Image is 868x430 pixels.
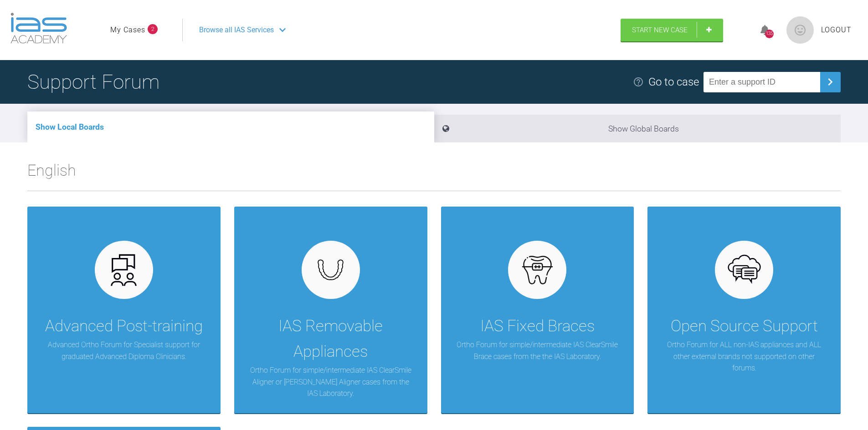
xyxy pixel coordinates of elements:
[441,207,634,413] a: IAS Fixed BracesOrtho Forum for simple/intermediate IAS ClearSmile Brace cases from the the IAS L...
[661,339,827,374] p: Ortho Forum for ALL non-IAS appliances and ALL other external brands not supported on other forums.
[520,253,555,288] img: fixed.9f4e6236.svg
[480,314,595,339] div: IAS Fixed Braces
[632,26,688,34] span: Start New Case
[671,314,818,339] div: Open Source Support
[199,24,274,36] span: Browse all IAS Services
[106,253,141,288] img: advanced.73cea251.svg
[313,257,348,283] img: removables.927eaa4e.svg
[786,16,814,44] img: profile.png
[41,339,207,362] p: Advanced Ortho Forum for Specialist support for graduated Advanced Diploma Clinicians.
[234,207,427,413] a: IAS Removable AppliancesOrtho Forum for simple/intermediate IAS ClearSmile Aligner or [PERSON_NAM...
[647,207,841,413] a: Open Source SupportOrtho Forum for ALL non-IAS appliances and ALL other external brands not suppo...
[110,24,145,36] a: My Cases
[148,24,158,34] span: 2
[648,73,699,91] div: Go to case
[45,314,203,339] div: Advanced Post-training
[621,19,723,41] a: Start New Case
[821,24,852,36] a: Logout
[823,75,837,89] img: chevronRight.28bd32b0.svg
[704,72,820,92] input: Enter a support ID
[27,207,221,413] a: Advanced Post-trainingAdvanced Ortho Forum for Specialist support for graduated Advanced Diploma ...
[27,111,434,142] li: Show Local Boards
[727,253,762,288] img: opensource.6e495855.svg
[248,364,414,400] p: Ortho Forum for simple/intermediate IAS ClearSmile Aligner or [PERSON_NAME] Aligner cases from th...
[10,13,67,44] img: logo-light.3e3ef733.png
[633,76,644,87] img: help.e70b9f3d.svg
[27,66,159,98] h1: Support Forum
[455,339,621,362] p: Ortho Forum for simple/intermediate IAS ClearSmile Brace cases from the the IAS Laboratory.
[765,30,774,38] div: 135
[434,115,841,142] li: Show Global Boards
[27,158,841,191] h2: English
[248,314,414,364] div: IAS Removable Appliances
